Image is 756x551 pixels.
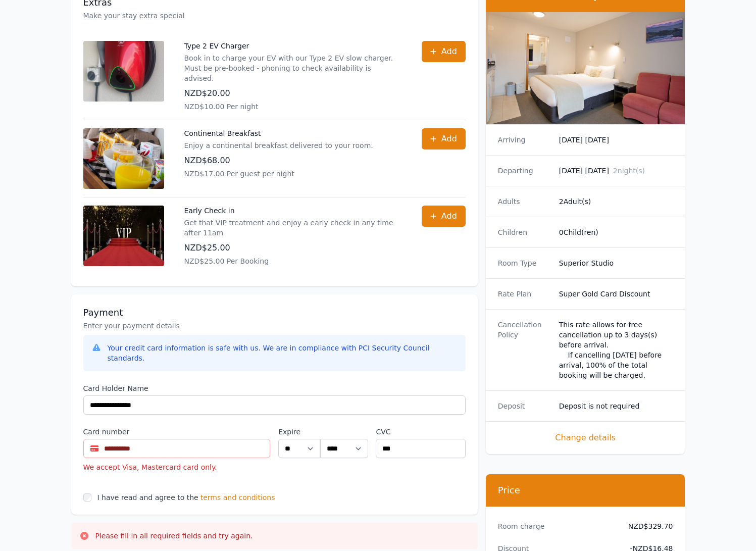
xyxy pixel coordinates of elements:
[498,258,551,268] dt: Room Type
[559,320,673,380] div: This rate allows for free cancellation up to 3 days(s) before arrival. If cancelling [DATE] befor...
[422,128,466,149] button: Add
[108,343,458,363] div: Your credit card information is safe with us. We are in compliance with PCI Security Council stan...
[184,102,401,112] p: NZD$10.00 Per night
[184,53,401,83] p: Book in to charge your EV with our Type 2 EV slow charger. Must be pre-booked - phoning to check ...
[613,167,645,175] span: 2 night(s)
[498,166,551,176] dt: Departing
[184,140,373,151] p: Enjoy a continental breakfast delivered to your room.
[559,196,673,207] dd: 2 Adult(s)
[559,135,673,145] dd: [DATE] [DATE]
[498,432,673,444] span: Change details
[559,227,673,237] dd: 0 Child(ren)
[184,128,373,138] p: Continental Breakfast
[184,87,401,99] p: NZD$20.00
[200,492,275,503] span: terms and conditions
[184,41,401,51] p: Type 2 EV Charger
[95,531,253,541] p: Please fill in all required fields and try again.
[422,206,466,227] button: Add
[498,401,551,411] dt: Deposit
[376,427,465,437] label: CVC
[559,258,673,268] dd: Superior Studio
[184,256,401,266] p: NZD$25.00 Per Booking
[97,493,198,502] label: I have read and agree to the
[83,383,466,393] label: Card Holder Name
[83,307,466,319] h3: Payment
[498,320,551,380] dt: Cancellation Policy
[498,521,612,531] dt: Room charge
[83,427,271,437] label: Card number
[498,227,551,237] dt: Children
[278,427,320,437] label: Expire
[184,206,401,216] p: Early Check in
[184,155,373,167] p: NZD$68.00
[83,206,164,266] img: Early Check in
[441,210,457,222] span: Add
[83,11,466,21] p: Make your stay extra special
[83,462,271,472] div: We accept Visa, Mastercard card only.
[83,321,466,331] p: Enter your payment details
[441,133,457,145] span: Add
[83,128,164,189] img: Continental Breakfast
[184,242,401,254] p: NZD$25.00
[559,289,673,299] dd: Super Gold Card Discount
[620,521,673,531] dd: NZD$329.70
[441,45,457,58] span: Add
[422,41,466,62] button: Add
[498,484,673,496] h3: Price
[320,427,368,437] label: .
[486,12,685,124] img: Superior Studio
[184,218,401,238] p: Get that VIP treatment and enjoy a early check in any time after 11am
[83,41,164,102] img: Type 2 EV Charger
[498,135,551,145] dt: Arriving
[498,289,551,299] dt: Rate Plan
[498,196,551,207] dt: Adults
[184,169,373,179] p: NZD$17.00 Per guest per night
[559,166,673,176] dd: [DATE] [DATE]
[559,401,673,411] dd: Deposit is not required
